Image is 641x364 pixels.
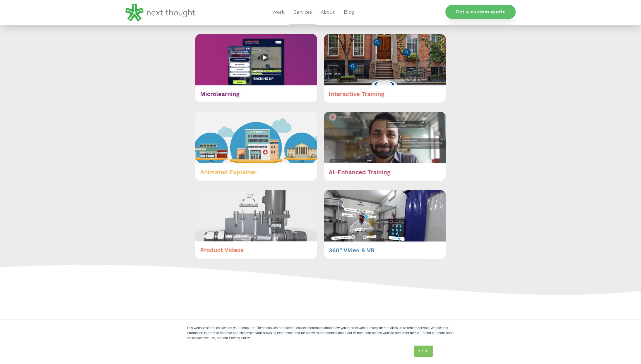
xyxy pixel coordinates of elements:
img: Product Videos (1) [195,190,317,259]
img: Animated Explainer [195,112,317,181]
img: Microlearning (2) [195,34,317,103]
div: This website stores cookies on your computer. These cookies are used to collect information about... [187,325,455,341]
img: 3600 Video & VR [324,190,446,259]
a: Get a custom quote [445,5,516,19]
a: Got it. [414,346,433,357]
img: AI-Enhanced Training [324,112,446,181]
img: Interactive Training (1) [324,34,446,103]
img: LG - NextThought Logo [125,4,195,21]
